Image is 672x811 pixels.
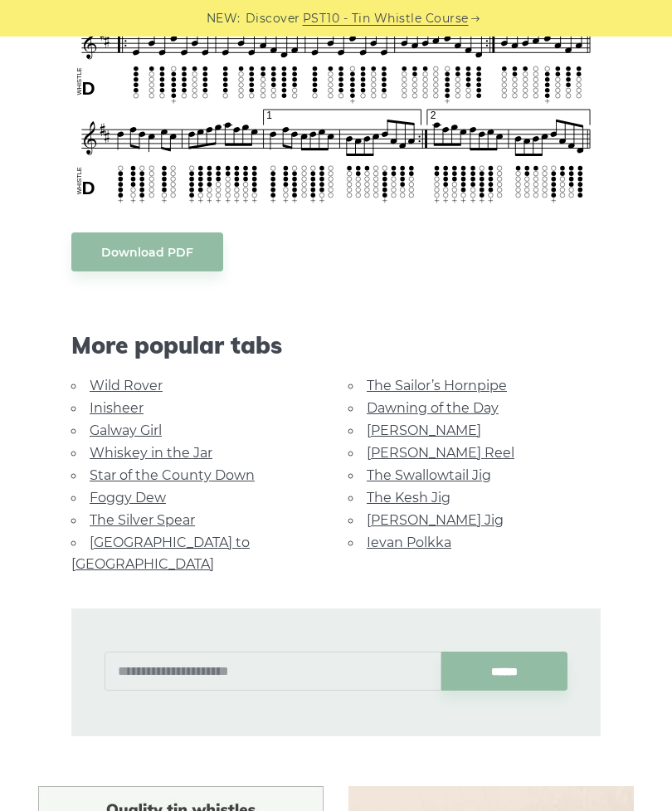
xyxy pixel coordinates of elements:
[367,378,507,393] a: The Sailor’s Hornpipe
[71,232,223,271] a: Download PDF
[367,512,504,528] a: [PERSON_NAME] Jig
[303,9,469,28] a: PST10 - Tin Whistle Course
[90,400,144,416] a: Inisheer
[367,423,481,438] a: [PERSON_NAME]
[367,490,450,506] a: The Kesh Jig
[367,467,491,483] a: The Swallowtail Jig
[367,445,514,461] a: [PERSON_NAME] Reel
[71,331,601,359] span: More popular tabs
[367,400,499,416] a: Dawning of the Day
[246,9,300,28] span: Discover
[207,9,241,28] span: NEW:
[90,467,255,483] a: Star of the County Down
[90,423,162,438] a: Galway Girl
[71,535,250,572] a: [GEOGRAPHIC_DATA] to [GEOGRAPHIC_DATA]
[367,535,451,550] a: Ievan Polkka
[90,512,195,528] a: The Silver Spear
[90,378,163,393] a: Wild Rover
[90,490,166,506] a: Foggy Dew
[90,445,212,461] a: Whiskey in the Jar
